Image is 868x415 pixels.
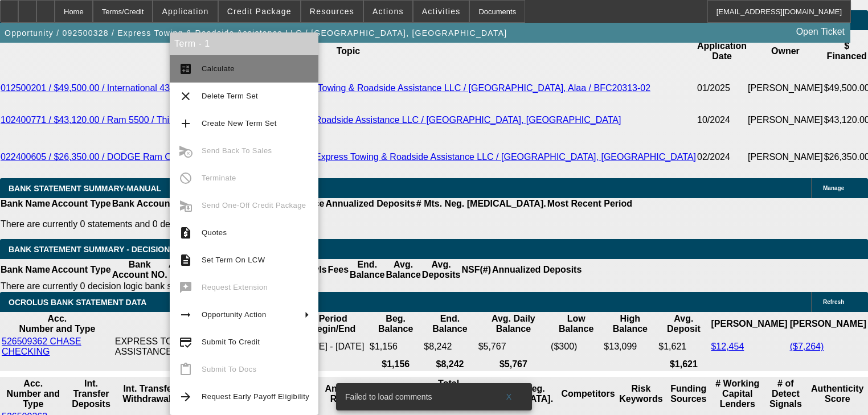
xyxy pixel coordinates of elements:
td: [PERSON_NAME] [747,136,824,178]
span: Activities [422,7,461,16]
p: There are currently 0 statements and 0 details entered on this opportunity [1,219,632,229]
th: Acc. Number and Type [1,313,113,335]
th: Activity Period [168,259,202,281]
span: Actions [372,7,404,16]
td: $13,099 [603,336,657,358]
th: Acc. Number and Type [1,378,65,410]
td: [PERSON_NAME] [747,72,824,104]
span: Credit Package [227,7,292,16]
th: Annualized Revenue [321,378,378,410]
th: Competitors [560,378,615,410]
span: Delete Term Set [202,92,258,100]
span: Request Early Payoff Eligibility [202,392,309,401]
td: [DATE] - [DATE] [298,336,368,358]
span: Set Term On LCW [202,256,265,264]
div: Term - 1 [170,32,318,55]
span: Refresh [823,299,844,305]
th: Period Begin/End [298,313,368,335]
th: # of Detect Signals [764,378,807,410]
th: # Working Capital Lenders [711,378,763,410]
th: Total Loan Proceeds [379,378,429,410]
div: Failed to load comments [336,383,491,410]
th: $8,242 [423,359,476,370]
td: $1,156 [369,336,422,358]
th: Risk Keywords [617,378,665,410]
th: Avg. Deposit [658,313,709,335]
th: Bank Account NO. [112,259,168,281]
button: Activities [413,1,469,22]
span: Application [162,7,208,16]
button: Credit Package [219,1,300,22]
button: Actions [364,1,412,22]
th: $1,156 [369,359,422,370]
th: $1,621 [658,359,709,370]
th: Funding Sources [666,378,710,410]
th: Avg. Daily Balance [478,313,549,335]
mat-icon: arrow_right_alt [179,308,193,322]
th: Int. Transfer Deposits [67,378,116,410]
th: # Days of Neg. [MEDICAL_DATA]. [468,378,560,410]
th: Low Balance [550,313,602,335]
th: Beg. Balance [369,313,422,335]
th: [PERSON_NAME] [789,313,867,335]
th: [PERSON_NAME] [710,313,788,335]
a: 102400771 / $43,120.00 / Ram 5500 / Third Party Vendor / Express Towing & Roadside Assistance LLC... [1,115,621,125]
mat-icon: calculate [179,62,193,76]
th: End. Balance [423,313,476,335]
th: End. Balance [349,259,385,281]
th: $5,767 [478,359,549,370]
td: 10/2024 [697,104,747,136]
span: Bank Statement Summary - Decision Logic [9,245,198,254]
span: OCROLUS BANK STATEMENT DATA [9,298,146,307]
th: Application Date [697,30,747,72]
th: # Mts. Neg. [MEDICAL_DATA]. [416,198,547,209]
td: [PERSON_NAME] [747,104,824,136]
td: $8,242 [423,336,476,358]
th: Annualized Deposits [492,259,582,281]
a: Open Ticket [792,22,849,42]
span: Opportunity / 092500328 / Express Towing & Roadside Assistance LLC / [GEOGRAPHIC_DATA], [GEOGRAPH... [5,28,507,38]
mat-icon: add [179,117,193,130]
mat-icon: request_quote [179,226,193,240]
th: Annualized Deposits [325,198,415,209]
th: Fees [327,259,349,281]
th: Avg. Deposits [421,259,461,281]
th: Acc. Holder Name [114,313,297,335]
th: Authenticity Score [808,378,867,410]
button: Resources [301,1,363,22]
td: $1,621 [658,336,709,358]
span: Manage [823,185,844,191]
mat-icon: arrow_forward [179,390,193,404]
td: ($300) [550,336,602,358]
th: Account Type [51,259,112,281]
td: $5,767 [478,336,549,358]
a: 022400605 / $26,350.00 / DODGE Ram Chassis Cab / Third Party Vendor 3 / Express Towing & Roadside... [1,152,696,162]
mat-icon: description [179,253,193,267]
span: X [506,392,513,401]
a: ($7,264) [790,342,824,351]
th: Bank Account NO. [112,198,193,209]
button: X [491,387,527,407]
td: 02/2024 [697,136,747,178]
th: NSF(#) [461,259,492,281]
th: Account Type [51,198,112,209]
th: Avg. Balance [385,259,421,281]
td: EXPRESS TOWING & ROADSIDE ASSISTANCE LLC [114,336,297,358]
th: Int. Transfer Withdrawals [117,378,181,410]
span: Opportunity Action [202,310,267,319]
mat-icon: credit_score [179,335,193,349]
span: BANK STATEMENT SUMMARY-MANUAL [9,184,161,193]
a: 012500201 / $49,500.00 / International 4300 / Nala Equipment Corp / Express Towing & Roadside Ass... [1,83,650,93]
th: Sum of the Total NSF Count and Total Overdraft Fee Count from Ocrolus [431,378,466,410]
span: Calculate [202,64,235,73]
th: High Balance [603,313,657,335]
button: Application [153,1,217,22]
td: 01/2025 [697,72,747,104]
span: Quotes [202,228,227,237]
a: 526509362 CHASE CHECKING [2,336,81,356]
mat-icon: clear [179,89,193,103]
th: Owner [747,30,824,72]
span: Resources [310,7,354,16]
span: Submit To Credit [202,338,260,346]
th: Most Recent Period [547,198,633,209]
